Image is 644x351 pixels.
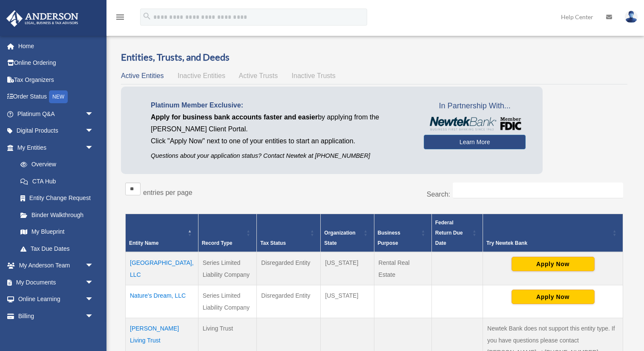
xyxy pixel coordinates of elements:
[257,252,321,285] td: Disregarded Entity
[486,238,610,248] div: Try Newtek Bank
[85,105,102,123] span: arrow_drop_down
[151,113,318,121] span: Apply for business bank accounts faster and easier
[6,139,102,156] a: My Entitiesarrow_drop_down
[6,38,106,55] a: Home
[378,230,400,246] span: Business Purpose
[424,135,526,149] a: Learn More
[85,291,102,308] span: arrow_drop_down
[126,252,198,285] td: [GEOGRAPHIC_DATA], LLC
[427,191,450,198] label: Search:
[85,307,102,325] span: arrow_drop_down
[625,11,638,23] img: User Pic
[121,72,164,79] span: Active Entities
[151,135,411,147] p: Click "Apply Now" next to one of your entities to start an application.
[121,51,627,64] h3: Entities, Trusts, and Deeds
[257,285,321,318] td: Disregarded Entity
[435,220,463,246] span: Federal Return Due Date
[239,72,278,79] span: Active Trusts
[374,214,431,252] th: Business Purpose: Activate to sort
[85,257,102,275] span: arrow_drop_down
[6,257,106,274] a: My Anderson Teamarrow_drop_down
[483,214,623,252] th: Try Newtek Bank : Activate to sort
[374,252,431,285] td: Rental Real Estate
[257,214,321,252] th: Tax Status: Activate to sort
[151,99,411,111] p: Platinum Member Exclusive:
[85,274,102,291] span: arrow_drop_down
[12,173,102,190] a: CTA Hub
[6,88,106,106] a: Order StatusNEW
[4,10,81,27] img: Anderson Advisors Platinum Portal
[321,285,374,318] td: [US_STATE]
[6,71,106,88] a: Tax Organizers
[292,72,336,79] span: Inactive Trusts
[6,105,106,122] a: Platinum Q&Aarrow_drop_down
[6,291,106,308] a: Online Learningarrow_drop_down
[49,90,68,103] div: NEW
[151,151,411,161] p: Questions about your application status? Contact Newtek at [PHONE_NUMBER]
[143,189,193,196] label: entries per page
[6,274,106,291] a: My Documentsarrow_drop_down
[12,206,102,223] a: Binder Walkthrough
[6,122,106,139] a: Digital Productsarrow_drop_down
[512,257,595,271] button: Apply Now
[12,156,98,173] a: Overview
[85,122,102,140] span: arrow_drop_down
[126,214,198,252] th: Entity Name: Activate to invert sorting
[428,117,521,131] img: NewtekBankLogoSM.png
[321,252,374,285] td: [US_STATE]
[12,240,102,257] a: Tax Due Dates
[115,15,125,22] a: menu
[126,285,198,318] td: Nature's Dream, LLC
[321,214,374,252] th: Organization State: Activate to sort
[12,223,102,241] a: My Blueprint
[178,72,225,79] span: Inactive Entities
[115,12,125,22] i: menu
[424,99,526,113] span: In Partnership With...
[85,139,102,157] span: arrow_drop_down
[12,190,102,207] a: Entity Change Request
[142,12,152,21] i: search
[198,252,257,285] td: Series Limited Liability Company
[324,230,355,246] span: Organization State
[151,111,411,135] p: by applying from the [PERSON_NAME] Client Portal.
[260,240,286,246] span: Tax Status
[198,214,257,252] th: Record Type: Activate to sort
[198,285,257,318] td: Series Limited Liability Company
[431,214,483,252] th: Federal Return Due Date: Activate to sort
[6,55,106,72] a: Online Ordering
[512,290,595,304] button: Apply Now
[129,240,158,246] span: Entity Name
[202,240,233,246] span: Record Type
[6,307,106,325] a: Billingarrow_drop_down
